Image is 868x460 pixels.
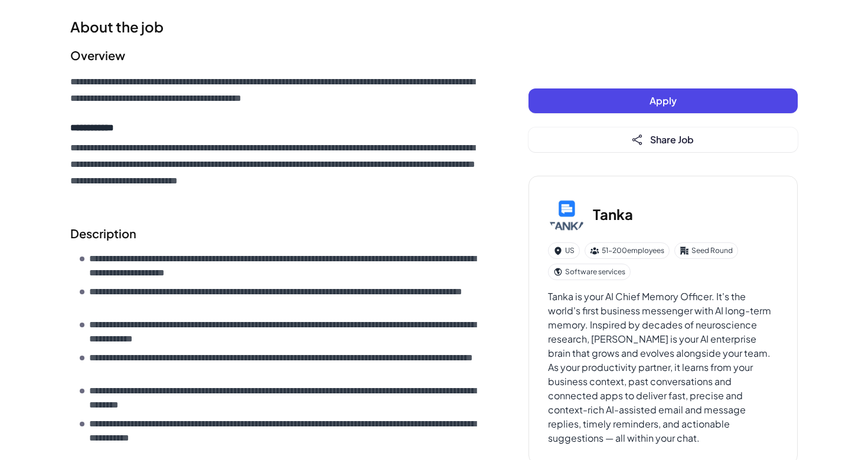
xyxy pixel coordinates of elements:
[548,195,586,233] img: Ta
[548,242,580,259] div: US
[548,264,631,280] div: Software services
[70,47,481,64] h2: Overview
[585,242,670,259] div: 51-200 employees
[70,16,481,37] h1: About the job
[674,242,738,259] div: Seed Round
[548,290,778,445] div: Tanka is your AI Chief Memory Officer. It's the world's first business messenger with AI long-ter...
[593,203,633,225] h3: Tanka
[528,88,798,113] button: Apply
[650,94,677,107] span: Apply
[528,127,798,152] button: Share Job
[70,225,481,242] h2: Description
[650,133,694,146] span: Share Job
